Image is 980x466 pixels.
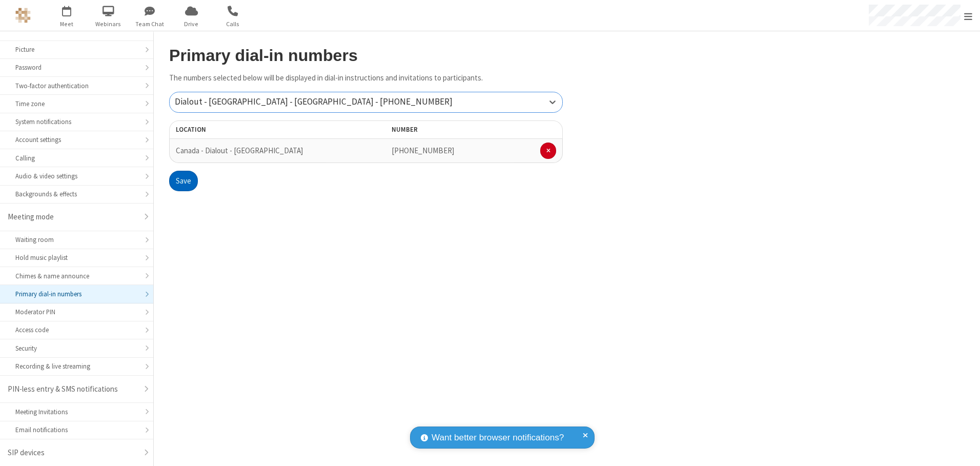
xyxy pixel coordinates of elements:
[169,72,563,84] p: The numbers selected below will be displayed in dial-in instructions and invitations to participa...
[15,117,138,127] div: System notifications
[172,19,211,29] span: Drive
[48,19,86,29] span: Meet
[89,19,128,29] span: Webinars
[8,211,138,223] div: Meeting mode
[432,431,564,444] span: Want better browser notifications?
[169,47,563,65] h2: Primary dial-in numbers
[15,343,138,353] div: Security
[15,63,138,72] div: Password
[15,99,138,109] div: Time zone
[15,8,31,23] img: QA Selenium DO NOT DELETE OR CHANGE
[169,139,326,163] td: Canada - Dialout - [GEOGRAPHIC_DATA]
[15,407,138,417] div: Meeting Invitations
[15,425,138,435] div: Email notifications
[15,135,138,145] div: Account settings
[385,120,563,139] th: Number
[169,171,198,191] button: Save
[15,361,138,371] div: Recording & live streaming
[15,45,138,54] div: Picture
[214,19,252,29] span: Calls
[15,171,138,181] div: Audio & video settings
[15,253,138,262] div: Hold music playlist
[131,19,169,29] span: Team Chat
[8,447,138,459] div: SIP devices
[169,120,326,139] th: Location
[15,271,138,281] div: Chimes & name announce
[15,189,138,199] div: Backgrounds & effects
[15,153,138,163] div: Calling
[15,289,138,299] div: Primary dial-in numbers
[392,146,454,155] span: [PHONE_NUMBER]
[15,235,138,245] div: Waiting room
[8,383,138,395] div: PIN-less entry & SMS notifications
[15,325,138,335] div: Access code
[175,96,453,107] span: Dialout - [GEOGRAPHIC_DATA] - [GEOGRAPHIC_DATA] - [PHONE_NUMBER]
[15,307,138,317] div: Moderator PIN
[15,81,138,91] div: Two-factor authentication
